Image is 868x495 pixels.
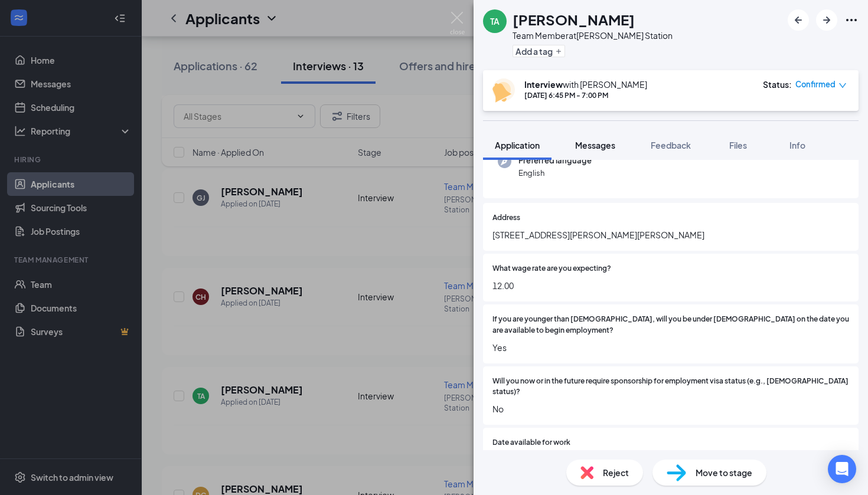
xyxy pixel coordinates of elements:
span: 12.00 [492,279,849,292]
span: [STREET_ADDRESS][PERSON_NAME][PERSON_NAME] [492,228,849,241]
span: Feedback [651,140,691,150]
span: Date available for work [492,437,570,448]
span: English [518,167,592,179]
h1: [PERSON_NAME] [513,9,635,29]
div: Team Member at [PERSON_NAME] Station [513,29,673,41]
div: Open Intercom Messenger [828,455,856,483]
button: PlusAdd a tag [513,45,565,57]
span: Files [729,140,747,150]
svg: Plus [555,48,562,55]
span: Info [789,140,805,150]
div: TA [490,15,500,27]
button: ArrowLeftNew [788,9,809,31]
div: [DATE] 6:45 PM - 7:00 PM [524,90,647,100]
svg: ArrowRight [820,13,834,27]
span: Yes [492,341,849,354]
span: Reject [603,466,629,479]
span: What wage rate are you expecting? [492,263,611,274]
div: Status : [763,78,792,90]
span: Address [492,212,520,224]
svg: ArrowLeftNew [791,13,805,27]
span: Will you now or in the future require sponsorship for employment visa status (e.g., [DEMOGRAPHIC_... [492,376,849,398]
b: Interview [524,79,563,90]
svg: Ellipses [844,13,859,27]
div: with [PERSON_NAME] [524,78,647,90]
button: ArrowRight [816,9,837,31]
span: If you are younger than [DEMOGRAPHIC_DATA], will you be under [DEMOGRAPHIC_DATA] on the date you ... [492,314,849,336]
span: down [838,81,847,90]
span: Move to stage [696,466,752,479]
span: Preferred language [518,155,592,166]
span: Messages [575,140,615,150]
span: Confirmed [795,78,836,90]
span: No [492,402,849,415]
span: Application [495,140,540,150]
